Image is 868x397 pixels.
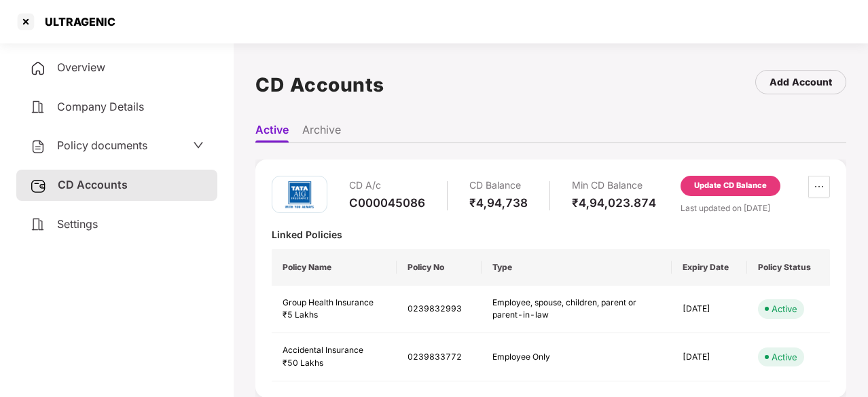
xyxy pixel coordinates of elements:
[809,181,829,192] span: ellipsis
[57,217,98,231] span: Settings
[469,176,528,195] div: CD Balance
[255,123,289,143] li: Active
[672,249,747,286] th: Expiry Date
[30,60,46,77] img: svg+xml;base64,PHN2ZyB4bWxucz0iaHR0cDovL3d3dy53My5vcmcvMjAwMC9zdmciIHdpZHRoPSIyNCIgaGVpZ2h0PSIyNC...
[469,195,528,210] div: ₹4,94,738
[482,249,672,286] th: Type
[193,140,204,151] span: down
[681,202,830,214] div: Last updated on [DATE]
[283,297,386,309] div: Group Health Insurance
[492,297,642,322] div: Employee, spouse, children, parent or parent-in-law
[572,195,656,210] div: ₹4,94,023.874
[397,333,481,381] td: 0239833772
[30,216,46,233] img: svg+xml;base64,PHN2ZyB4bWxucz0iaHR0cDovL3d3dy53My5vcmcvMjAwMC9zdmciIHdpZHRoPSIyNCIgaGVpZ2h0PSIyNC...
[57,100,144,113] span: Company Details
[772,302,797,316] div: Active
[283,358,323,368] span: ₹50 Lakhs
[272,228,830,241] div: Linked Policies
[272,249,397,286] th: Policy Name
[30,178,47,194] img: svg+xml;base64,PHN2ZyB3aWR0aD0iMjUiIGhlaWdodD0iMjQiIHZpZXdCb3g9IjAgMCAyNSAyNCIgZmlsbD0ibm9uZSIgeG...
[30,138,46,155] img: svg+xml;base64,PHN2ZyB4bWxucz0iaHR0cDovL3d3dy53My5vcmcvMjAwMC9zdmciIHdpZHRoPSIyNCIgaGVpZ2h0PSIyNC...
[672,286,747,334] td: [DATE]
[349,195,425,210] div: C000045086
[279,174,320,215] img: tatag.png
[37,15,115,29] div: ULTRAGENIC
[30,99,46,115] img: svg+xml;base64,PHN2ZyB4bWxucz0iaHR0cDovL3d3dy53My5vcmcvMjAwMC9zdmciIHdpZHRoPSIyNCIgaGVpZ2h0PSIyNC...
[283,309,318,320] span: ₹5 Lakhs
[57,138,147,152] span: Policy documents
[772,350,797,364] div: Active
[672,333,747,381] td: [DATE]
[492,351,642,364] div: Employee Only
[397,249,481,286] th: Policy No
[255,70,384,100] h1: CD Accounts
[694,180,767,192] div: Update CD Balance
[349,176,425,195] div: CD A/c
[572,176,656,195] div: Min CD Balance
[770,75,832,90] div: Add Account
[57,60,105,74] span: Overview
[58,178,128,191] span: CD Accounts
[747,249,830,286] th: Policy Status
[302,123,341,143] li: Archive
[397,286,481,334] td: 0239832993
[808,176,830,197] button: ellipsis
[283,344,386,357] div: Accidental Insurance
